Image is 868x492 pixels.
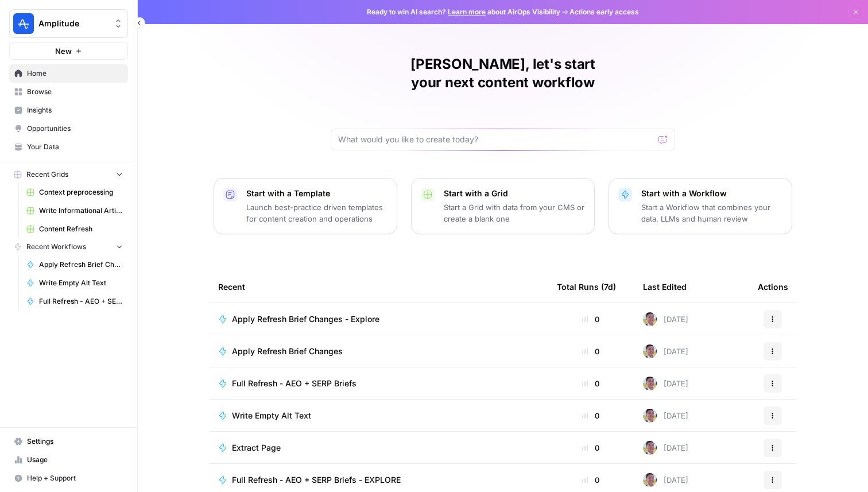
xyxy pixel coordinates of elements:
span: Browse [27,87,123,97]
a: Your Data [9,138,128,156]
div: 0 [557,442,625,454]
div: Last Edited [643,271,687,303]
h1: [PERSON_NAME], let's start your next content workflow [331,55,675,92]
span: Ready to win AI search? about AirOps Visibility [367,7,560,17]
a: Write Informational Article [21,202,128,220]
span: Insights [27,105,123,115]
div: 0 [557,313,625,325]
a: Insights [9,101,128,119]
a: Content Refresh [21,220,128,238]
img: 99f2gcj60tl1tjps57nny4cf0tt1 [643,473,657,487]
span: Usage [27,455,123,465]
span: Settings [27,436,123,447]
a: Usage [9,451,128,469]
div: [DATE] [643,312,688,326]
img: Amplitude Logo [13,13,34,34]
a: Full Refresh - AEO + SERP Briefs [218,378,538,389]
span: Help + Support [27,473,123,483]
div: Recent [218,271,538,303]
div: 0 [557,378,625,389]
a: Full Refresh - AEO + SERP Briefs - EXPLORE [218,474,538,486]
span: New [55,45,72,57]
img: 99f2gcj60tl1tjps57nny4cf0tt1 [643,441,657,455]
a: Opportunities [9,119,128,138]
span: Recent Workflows [26,242,86,252]
div: [DATE] [643,473,688,487]
div: [DATE] [643,441,688,455]
span: Home [27,68,123,79]
button: Start with a TemplateLaunch best-practice driven templates for content creation and operations [214,178,397,234]
span: Full Refresh - AEO + SERP Briefs - EXPLORE [232,474,401,486]
img: 99f2gcj60tl1tjps57nny4cf0tt1 [643,409,657,423]
div: Actions [758,271,788,303]
span: Actions early access [569,7,639,17]
div: 0 [557,474,625,486]
button: Recent Workflows [9,238,128,255]
button: Start with a GridStart a Grid with data from your CMS or create a blank one [411,178,595,234]
a: Context preprocessing [21,183,128,202]
img: 99f2gcj60tl1tjps57nny4cf0tt1 [643,344,657,358]
a: Apply Refresh Brief Changes [218,346,538,357]
p: Launch best-practice driven templates for content creation and operations [246,202,387,224]
span: Amplitude [38,18,108,29]
div: 0 [557,346,625,357]
span: Apply Refresh Brief Changes [232,346,343,357]
span: Apply Refresh Brief Changes [39,259,123,270]
a: Learn more [448,7,486,16]
a: Settings [9,432,128,451]
span: Recent Grids [26,169,68,180]
div: Total Runs (7d) [557,271,616,303]
p: Start a Grid with data from your CMS or create a blank one [444,202,585,224]
span: Write Informational Article [39,206,123,216]
span: Content Refresh [39,224,123,234]
span: Write Empty Alt Text [232,410,311,421]
div: [DATE] [643,344,688,358]
button: Recent Grids [9,166,128,183]
p: Start with a Template [246,188,387,199]
span: Context preprocessing [39,187,123,197]
div: [DATE] [643,377,688,390]
a: Apply Refresh Brief Changes [21,255,128,274]
img: 99f2gcj60tl1tjps57nny4cf0tt1 [643,377,657,390]
button: New [9,42,128,60]
span: Apply Refresh Brief Changes - Explore [232,313,379,325]
button: Start with a WorkflowStart a Workflow that combines your data, LLMs and human review [609,178,792,234]
span: Your Data [27,142,123,152]
img: 99f2gcj60tl1tjps57nny4cf0tt1 [643,312,657,326]
a: Home [9,64,128,83]
p: Start a Workflow that combines your data, LLMs and human review [641,202,782,224]
a: Write Empty Alt Text [21,274,128,292]
div: 0 [557,410,625,421]
a: Browse [9,83,128,101]
div: [DATE] [643,409,688,423]
p: Start with a Workflow [641,188,782,199]
span: Write Empty Alt Text [39,278,123,288]
span: Full Refresh - AEO + SERP Briefs - EXPLORE [39,296,123,307]
button: Workspace: Amplitude [9,9,128,38]
a: Write Empty Alt Text [218,410,538,421]
span: Opportunities [27,123,123,134]
p: Start with a Grid [444,188,585,199]
span: Extract Page [232,442,281,454]
button: Help + Support [9,469,128,487]
input: What would you like to create today? [338,134,654,145]
a: Full Refresh - AEO + SERP Briefs - EXPLORE [21,292,128,311]
a: Apply Refresh Brief Changes - Explore [218,313,538,325]
span: Full Refresh - AEO + SERP Briefs [232,378,356,389]
a: Extract Page [218,442,538,454]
